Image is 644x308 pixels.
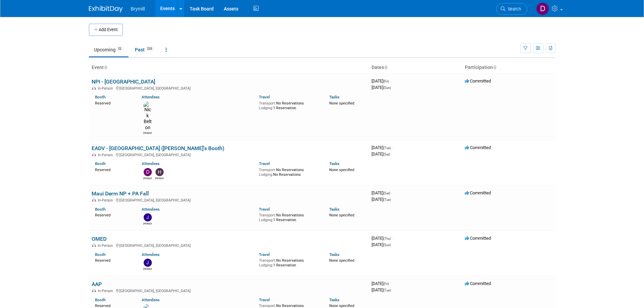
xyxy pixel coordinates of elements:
[383,86,391,90] span: (Sun)
[92,78,155,85] a: NPI - [GEOGRAPHIC_DATA]
[95,212,132,218] div: Reserved
[383,152,390,156] span: (Sat)
[92,236,106,242] a: OMED
[372,197,391,202] span: [DATE]
[390,281,391,286] span: -
[156,168,164,176] img: Hobey Bryne
[98,153,115,157] span: In-Person
[89,24,123,36] button: Add Event
[259,207,270,212] a: Travel
[92,281,102,287] a: AAP
[372,287,391,292] span: [DATE]
[259,263,273,267] span: Lodging:
[329,207,339,212] a: Tasks
[259,95,270,99] a: Travel
[92,198,96,202] img: In-Person Event
[259,258,276,263] span: Transport:
[372,151,390,157] span: [DATE]
[95,257,132,263] div: Reserved
[383,282,389,286] span: (Fri)
[259,218,273,222] span: Lodging:
[92,242,366,248] div: [GEOGRAPHIC_DATA], [GEOGRAPHIC_DATA]
[142,95,160,99] a: Attendees
[98,289,115,293] span: In-Person
[259,172,273,177] span: Lodging:
[259,100,319,110] div: No Reservations 1 Reservation
[392,236,393,241] span: -
[95,298,105,302] a: Booth
[383,191,390,195] span: (Sat)
[116,46,123,51] span: 22
[391,190,392,195] span: -
[465,281,491,286] span: Committed
[384,65,387,70] a: Sort by Start Date
[329,258,354,263] span: None specified
[92,145,224,151] a: EADV - [GEOGRAPHIC_DATA] ([PERSON_NAME]'s Booth)
[142,252,160,257] a: Attendees
[372,190,392,195] span: [DATE]
[372,242,391,247] span: [DATE]
[92,153,96,156] img: In-Person Event
[465,236,491,241] span: Committed
[383,146,391,150] span: (Tue)
[259,101,276,105] span: Transport:
[92,190,149,197] a: Maui Derm NP + PA Fall
[145,46,154,51] span: 233
[143,101,152,131] img: Nick Belton
[383,243,391,247] span: (Sun)
[143,221,152,226] div: Jeffery McDowell
[144,213,152,221] img: Jeffery McDowell
[98,243,115,248] span: In-Person
[259,298,270,302] a: Travel
[98,86,115,91] span: In-Person
[142,207,160,212] a: Attendees
[372,236,393,241] span: [DATE]
[329,252,339,257] a: Tasks
[536,2,549,15] img: Delaney Bryne
[259,213,276,217] span: Transport:
[465,145,491,150] span: Committed
[142,161,160,166] a: Attendees
[372,281,391,286] span: [DATE]
[329,213,354,217] span: None specified
[259,166,319,177] div: No Reservations No Reservations
[155,176,164,180] div: Hobey Bryne
[143,176,152,180] div: Delaney Bryne
[329,95,339,99] a: Tasks
[372,78,391,84] span: [DATE]
[89,62,369,73] th: Event
[92,86,96,90] img: In-Person Event
[98,198,115,203] span: In-Person
[95,161,105,166] a: Booth
[259,212,319,222] div: No Reservations 1 Reservation
[259,161,270,166] a: Travel
[329,304,354,308] span: None specified
[383,288,391,292] span: (Tue)
[92,152,366,157] div: [GEOGRAPHIC_DATA], [GEOGRAPHIC_DATA]
[259,304,276,308] span: Transport:
[92,85,366,91] div: [GEOGRAPHIC_DATA], [GEOGRAPHIC_DATA]
[372,145,393,150] span: [DATE]
[493,65,496,70] a: Sort by Participation Type
[143,131,152,135] div: Nick Belton
[329,298,339,302] a: Tasks
[329,161,339,166] a: Tasks
[383,79,389,83] span: (Fri)
[390,78,391,84] span: -
[465,190,491,195] span: Committed
[383,237,391,240] span: (Thu)
[89,43,128,56] a: Upcoming22
[92,289,96,292] img: In-Person Event
[259,106,273,110] span: Lodging:
[496,3,527,15] a: Search
[92,243,96,247] img: In-Person Event
[95,95,105,99] a: Booth
[383,198,391,202] span: (Tue)
[259,168,276,172] span: Transport:
[369,62,462,73] th: Dates
[95,166,132,172] div: Reserved
[392,145,393,150] span: -
[95,100,132,106] div: Reserved
[329,168,354,172] span: None specified
[329,101,354,105] span: None specified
